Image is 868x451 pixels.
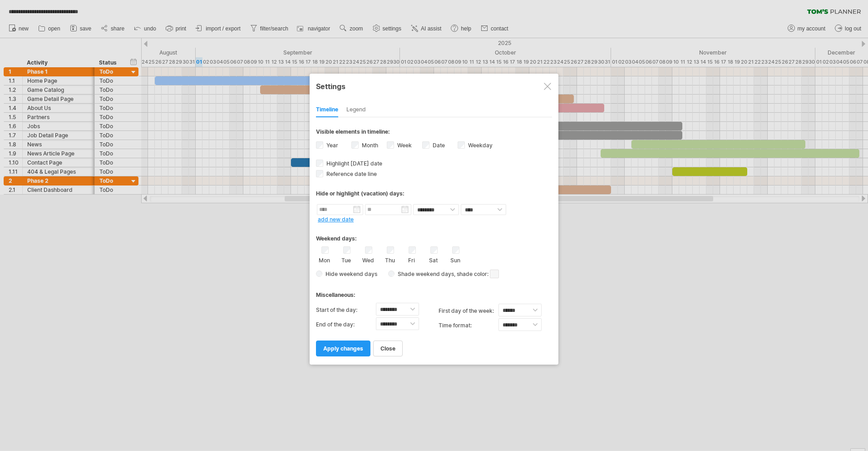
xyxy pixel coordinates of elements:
label: first day of the week: [439,304,498,318]
label: End of the day: [316,317,376,332]
label: Sat [428,255,439,264]
span: Hide weekend days [322,271,377,277]
label: Time format: [439,318,498,333]
a: apply changes [316,341,370,356]
div: Timeline [316,103,338,117]
label: Thu [384,255,395,264]
label: Weekday [466,142,493,149]
div: Settings [316,78,552,94]
div: Legend [346,103,366,117]
a: close [373,341,403,356]
span: , shade color: [454,269,499,280]
label: Week [395,142,412,149]
span: Shade weekend days [395,271,454,277]
div: Visible elements in timeline: [316,128,552,138]
label: Start of the day: [316,303,376,317]
label: Sun [449,255,461,264]
label: Mon [319,255,330,264]
div: Miscellaneous: [316,283,552,301]
label: Fri [406,255,417,264]
label: Month [360,142,378,149]
label: Date [431,142,445,149]
span: close [380,345,395,352]
span: Highlight [DATE] date [325,160,382,167]
label: Wed [362,255,374,264]
div: Hide or highlight (vacation) days: [316,190,552,197]
span: click here to change the shade color [490,270,499,278]
a: add new date [318,216,354,223]
span: apply changes [323,345,363,352]
label: Year [325,142,338,149]
div: Weekend days: [316,226,552,244]
label: Tue [340,255,352,264]
span: Reference date line [325,170,377,177]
